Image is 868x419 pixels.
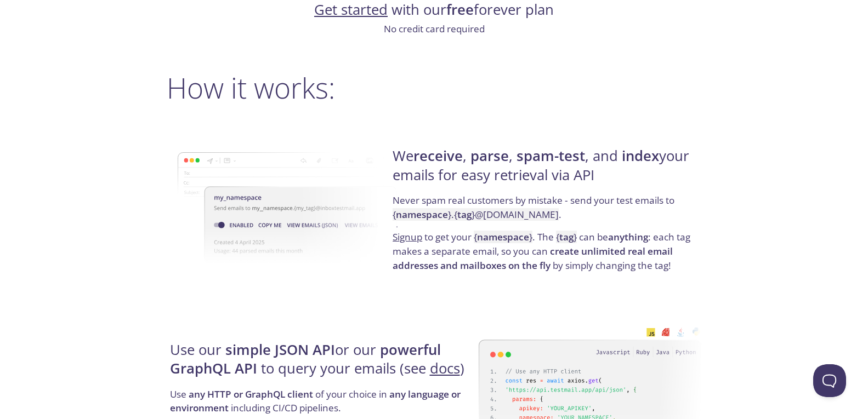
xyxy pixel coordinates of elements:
[430,359,460,378] a: docs
[189,388,313,400] strong: any HTTP or GraphQL client
[167,1,702,19] h4: with our forever plan
[559,231,574,243] strong: tag
[225,340,335,359] strong: simple JSON API
[474,231,532,243] code: { }
[393,208,559,221] code: { } . { } @[DOMAIN_NAME]
[477,231,529,243] strong: namespace
[622,146,659,165] strong: index
[170,341,475,387] h4: Use our or our to query your emails (see )
[393,193,698,230] p: Never spam real customers by mistake - send your test emails to .
[517,146,585,165] strong: spam-test
[167,22,702,36] p: No credit card required
[167,71,702,104] h2: How it works:
[396,208,448,221] strong: namespace
[413,146,463,165] strong: receive
[457,208,472,221] strong: tag
[470,146,509,165] strong: parse
[393,231,422,243] a: Signup
[393,245,673,272] strong: create unlimited real email addresses and mailboxes on the fly
[608,231,648,243] strong: anything
[556,231,577,243] code: { }
[170,340,441,378] strong: powerful GraphQL API
[813,364,846,397] iframe: Help Scout Beacon - Open
[393,147,698,193] h4: We , , , and your emails for easy retrieval via API
[393,230,698,272] p: to get your . The can be : each tag makes a separate email, so you can by simply changing the tag!
[178,122,401,295] img: namespace-image
[170,388,461,415] strong: any language or environment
